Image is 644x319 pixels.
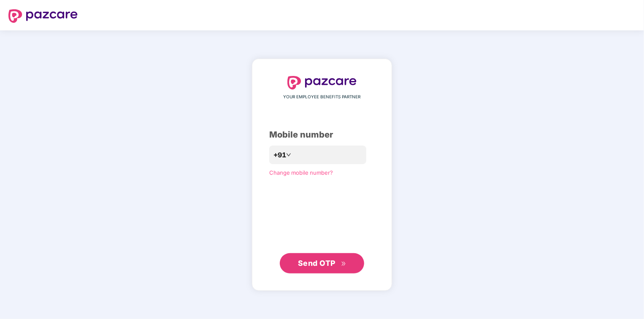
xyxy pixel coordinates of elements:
[287,76,357,89] img: logo
[269,169,333,176] a: Change mobile number?
[298,259,336,268] span: Send OTP
[284,94,361,100] span: YOUR EMPLOYEE BENEFITS PARTNER
[341,261,346,267] span: double-right
[8,9,78,23] img: logo
[273,150,286,160] span: +91
[269,128,375,141] div: Mobile number
[280,253,364,273] button: Send OTPdouble-right
[286,152,291,157] span: down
